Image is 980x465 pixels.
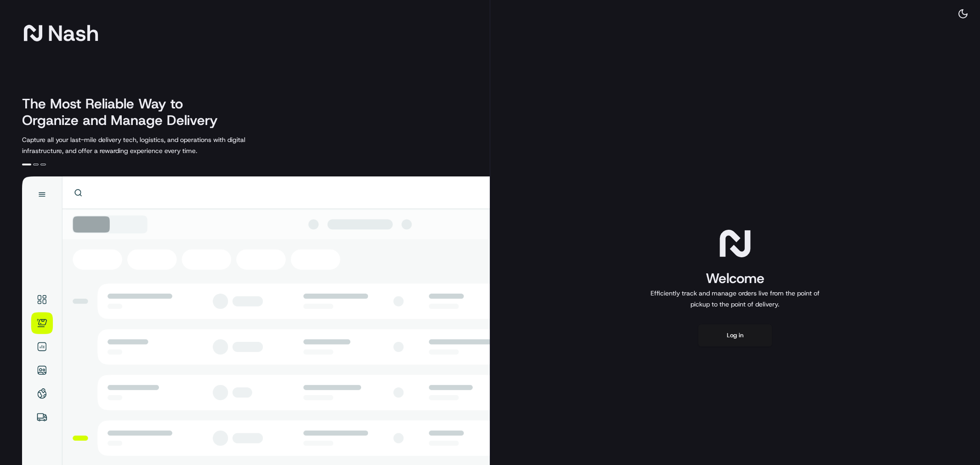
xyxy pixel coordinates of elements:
[647,288,823,310] p: Efficiently track and manage orders live from the point of pickup to the point of delivery.
[698,324,772,346] button: Log in
[48,24,99,42] span: Nash
[22,96,228,129] h2: The Most Reliable Way to Organize and Manage Delivery
[647,269,823,288] h1: Welcome
[22,134,287,156] p: Capture all your last-mile delivery tech, logistics, and operations with digital infrastructure, ...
